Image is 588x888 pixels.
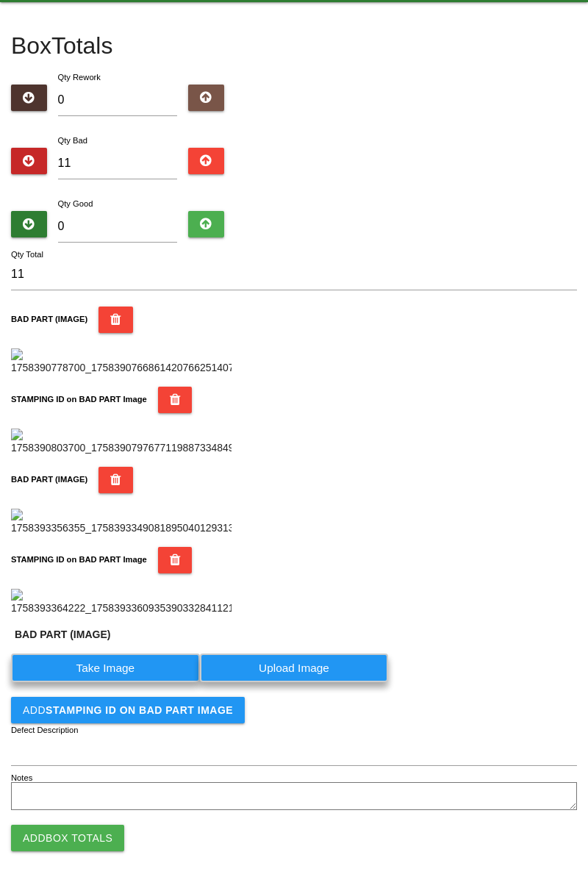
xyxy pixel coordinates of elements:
[98,467,133,493] button: BAD PART (IMAGE)
[11,589,232,616] img: 1758393364222_17583933609353903328411217445785.jpg
[98,307,133,333] button: BAD PART (IMAGE)
[11,825,124,851] button: AddBox Totals
[11,475,87,484] b: BAD PART (IMAGE)
[158,387,193,413] button: STAMPING ID on BAD PART Image
[11,697,245,723] button: AddSTAMPING ID on BAD PART Image
[58,136,87,145] label: Qty Bad
[11,395,147,404] b: STAMPING ID on BAD PART Image
[15,629,110,640] b: BAD PART (IMAGE)
[11,654,200,682] label: Take Image
[11,555,147,564] b: STAMPING ID on BAD PART Image
[11,429,232,456] img: 1758390803700_17583907976771198873348493180909.jpg
[58,199,93,208] label: Qty Good
[58,73,101,82] label: Qty Rework
[158,547,193,573] button: STAMPING ID on BAD PART Image
[11,248,43,261] label: Qty Total
[11,315,87,323] b: BAD PART (IMAGE)
[11,509,232,536] img: 1758393356355_175839334908189504012931308303.jpg
[46,704,233,716] b: STAMPING ID on BAD PART Image
[11,33,577,59] h4: Box Totals
[11,724,79,737] label: Defect Description
[11,348,232,376] img: 1758390778700_17583907668614207662514077207329.jpg
[11,772,32,784] label: Notes
[200,654,389,682] label: Upload Image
